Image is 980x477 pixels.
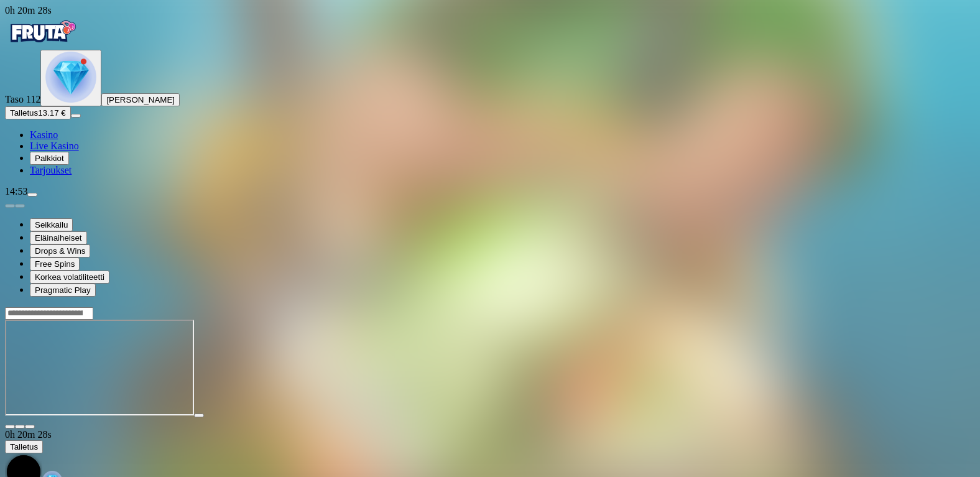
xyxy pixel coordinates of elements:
[5,429,52,440] span: user session time
[35,272,104,282] span: Korkea volatiliteetti
[30,257,80,271] button: Free Spins
[106,95,175,104] span: [PERSON_NAME]
[30,244,90,257] button: Drops & Wins
[30,129,58,140] span: Kasino
[25,425,35,428] button: fullscreen icon
[27,193,37,197] button: menu
[5,320,194,415] iframe: Big Bass Bonanza
[30,231,87,244] button: Eläinaiheiset
[30,271,109,284] button: Korkea volatiliteetti
[35,220,68,229] span: Seikkailu
[30,284,96,297] button: Pragmatic Play
[101,93,180,106] button: [PERSON_NAME]
[5,16,975,176] nav: Primary
[5,5,52,16] span: user session time
[30,129,58,140] a: diamond iconKasino
[5,94,40,104] span: Taso 112
[10,442,38,452] span: Talletus
[5,204,15,208] button: prev slide
[5,106,71,119] button: Talletusplus icon13.17 €
[38,108,65,118] span: 13.17 €
[30,141,79,151] span: Live Kasino
[5,39,80,49] a: Fruta
[45,52,96,103] img: level unlocked
[35,154,64,163] span: Palkkiot
[5,186,27,197] span: 14:53
[35,233,82,243] span: Eläinaiheiset
[5,307,93,320] input: Search
[30,218,73,231] button: Seikkailu
[35,259,75,269] span: Free Spins
[30,141,79,151] a: poker-chip iconLive Kasino
[194,414,204,417] button: play icon
[5,425,15,428] button: close icon
[35,246,85,256] span: Drops & Wins
[40,50,101,106] button: level unlocked
[5,440,43,453] button: Talletus
[15,425,25,428] button: chevron-down icon
[30,165,72,175] span: Tarjoukset
[5,16,80,47] img: Fruta
[71,114,81,118] button: menu
[15,204,25,208] button: next slide
[35,285,91,295] span: Pragmatic Play
[10,108,38,118] span: Talletus
[30,165,72,175] a: gift-inverted iconTarjoukset
[30,152,69,165] button: reward iconPalkkiot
